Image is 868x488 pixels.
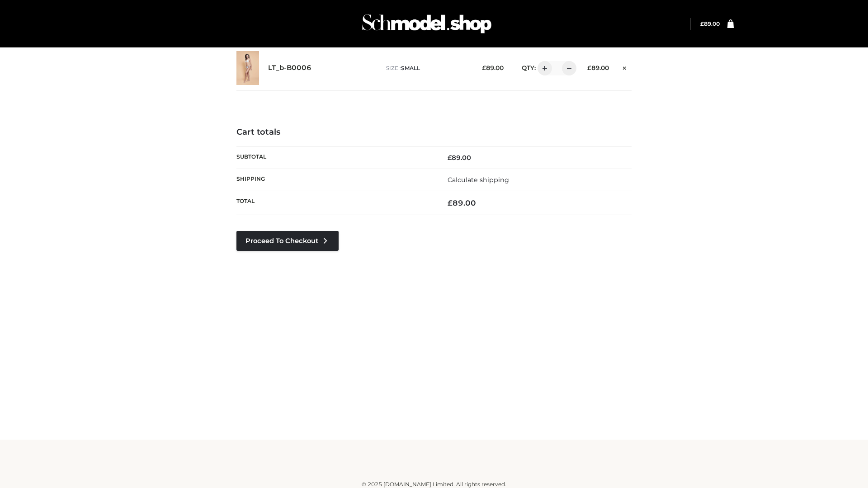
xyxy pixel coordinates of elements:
span: £ [587,64,591,71]
bdi: 89.00 [700,20,720,27]
th: Total [236,191,434,215]
span: SMALL [401,65,420,71]
th: Shipping [236,169,434,191]
h4: Cart totals [236,127,632,137]
a: £89.00 [700,20,720,27]
span: £ [448,198,453,207]
bdi: 89.00 [482,64,504,71]
bdi: 89.00 [587,64,609,71]
span: £ [700,20,704,27]
a: Calculate shipping [448,176,509,184]
p: size : [386,64,468,72]
a: Remove this item [618,61,632,73]
bdi: 89.00 [448,154,471,162]
span: £ [482,64,486,71]
a: LT_b-B0006 [268,64,311,72]
th: Subtotal [236,146,434,169]
bdi: 89.00 [448,198,476,207]
img: Schmodel Admin 964 [359,6,495,42]
div: QTY: [513,61,573,75]
a: Proceed to Checkout [236,231,339,251]
span: £ [448,154,452,162]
